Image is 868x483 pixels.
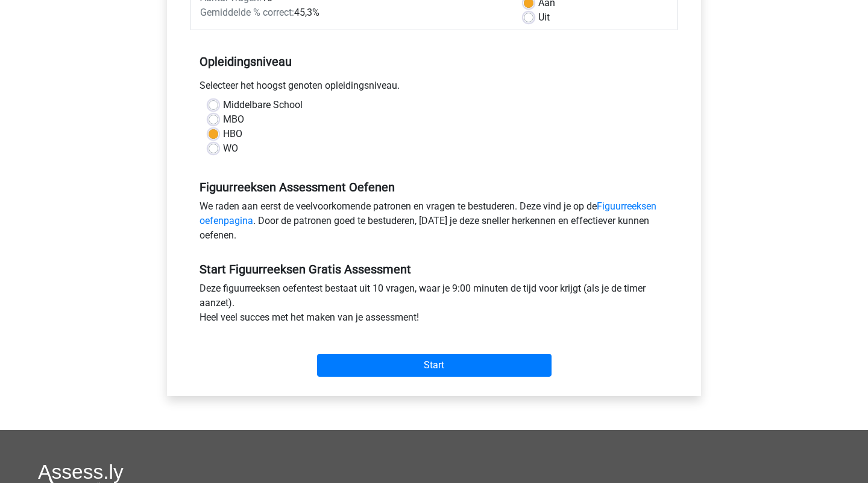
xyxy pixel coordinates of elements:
[200,7,294,18] span: Gemiddelde % correct:
[200,50,668,74] h5: Opleidingsniveau
[317,354,552,377] input: Start
[190,281,678,330] div: Deze figuurreeksen oefentest bestaat uit 10 vragen, waar je 9:00 minuten de tijd voor krijgt (als...
[538,10,550,25] label: Uit
[200,180,668,194] h5: Figuurreeksen Assessment Oefenen
[190,78,678,98] div: Selecteer het hoogst genoten opleidingsniveau.
[223,112,244,127] label: MBO
[200,262,668,277] h5: Start Figuurreeksen Gratis Assessment
[190,199,678,248] div: We raden aan eerst de veelvoorkomende patronen en vragen te bestuderen. Deze vind je op de . Door...
[223,141,238,156] label: WO
[191,5,515,20] div: 45,3%
[223,127,242,141] label: HBO
[223,98,303,112] label: Middelbare School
